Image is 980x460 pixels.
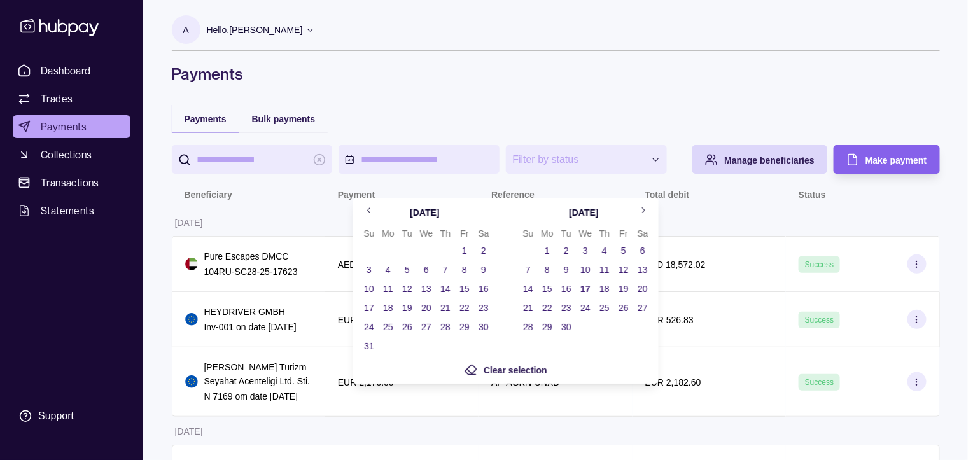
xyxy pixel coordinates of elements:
button: 14 [519,280,537,298]
button: 22 [456,299,473,317]
button: 13 [634,261,652,279]
button: 16 [475,280,493,298]
button: Clear selection [465,362,547,377]
button: 17 [577,280,594,298]
button: 15 [538,280,556,298]
div: [DATE] [569,206,598,220]
button: 21 [519,299,537,317]
button: 12 [615,261,633,279]
button: 1 [456,242,473,260]
button: 2 [557,242,575,260]
button: 31 [360,337,378,355]
button: 30 [557,318,575,336]
button: 7 [437,261,454,279]
button: 25 [596,299,613,317]
button: 13 [417,280,435,298]
button: 15 [456,280,473,298]
button: 22 [538,299,556,317]
th: Tuesday [557,226,576,241]
th: Tuesday [398,226,417,241]
button: 7 [519,261,537,279]
button: 9 [475,261,493,279]
button: 10 [360,280,378,298]
button: 25 [379,318,397,336]
button: 26 [615,299,633,317]
button: 23 [475,299,493,317]
button: 6 [634,242,652,260]
button: 11 [596,261,613,279]
th: Wednesday [417,226,436,241]
button: 19 [398,299,416,317]
button: 4 [596,242,613,260]
button: 1 [538,242,556,260]
th: Thursday [595,226,614,241]
button: 2 [475,242,493,260]
div: [DATE] [410,206,439,220]
button: 18 [379,299,397,317]
th: Friday [455,226,474,241]
button: Go to previous month [360,202,379,221]
button: 27 [417,318,435,336]
button: 14 [437,280,454,298]
button: 28 [519,318,537,336]
button: 6 [417,261,435,279]
button: 24 [360,318,378,336]
button: 29 [538,318,556,336]
button: 18 [596,280,613,298]
th: Saturday [474,226,493,241]
button: 19 [615,280,633,298]
button: 26 [398,318,416,336]
button: 20 [417,299,435,317]
th: Saturday [633,226,652,241]
button: Go to next month [633,202,652,221]
button: 20 [634,280,652,298]
th: Monday [538,226,557,241]
button: 3 [360,261,378,279]
th: Sunday [360,226,379,241]
button: 23 [557,299,575,317]
span: Clear selection [484,365,547,375]
button: 8 [456,261,473,279]
button: 24 [577,299,594,317]
th: Wednesday [576,226,595,241]
button: 5 [398,261,416,279]
button: 4 [379,261,397,279]
button: 30 [475,318,493,336]
button: 29 [456,318,473,336]
button: 10 [577,261,594,279]
button: 5 [615,242,633,260]
button: 3 [577,242,594,260]
button: 21 [437,299,454,317]
button: 17 [360,299,378,317]
th: Sunday [519,226,538,241]
button: 11 [379,280,397,298]
button: 12 [398,280,416,298]
th: Monday [379,226,398,241]
button: 8 [538,261,556,279]
button: 9 [557,261,575,279]
th: Thursday [436,226,455,241]
button: 16 [557,280,575,298]
button: 27 [634,299,652,317]
th: Friday [614,226,633,241]
button: 28 [437,318,454,336]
